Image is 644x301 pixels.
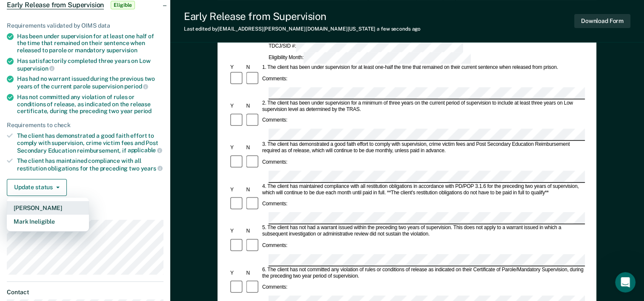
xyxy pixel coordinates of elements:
button: Download Form [574,14,630,28]
div: N [245,145,261,151]
span: Eligible [111,1,135,9]
div: 2. The client has been under supervision for a minimum of three years on the current period of su... [261,100,585,113]
div: Y [229,228,245,235]
div: The client has demonstrated a good faith effort to comply with supervision, crime victim fees and... [17,132,163,154]
div: N [245,270,261,276]
div: Y [229,103,245,109]
button: [PERSON_NAME] [7,201,89,215]
span: a few seconds ago [377,26,421,32]
div: Has had no warrant issued during the previous two years of the current parole supervision [17,75,163,90]
div: Y [229,270,245,276]
div: Requirements to check [7,122,163,129]
div: Comments: [261,159,289,165]
div: 5. The client has not had a warrant issued within the preceding two years of supervision. This do... [261,225,585,238]
div: N [245,103,261,109]
div: Eligibility Month: [267,52,472,64]
div: Y [229,187,245,193]
span: years [141,165,163,172]
div: N [245,187,261,193]
div: Comments: [261,117,289,124]
div: Comments: [261,243,289,249]
span: supervision [106,47,137,54]
span: period [124,83,148,90]
button: Mark Ineligible [7,215,89,228]
div: 1. The client has been under supervision for at least one-half the time that remained on their cu... [261,65,585,71]
div: Has not committed any violation of rules or conditions of release, as indicated on the release ce... [17,94,163,115]
div: The client has maintained compliance with all restitution obligations for the preceding two [17,157,163,172]
span: supervision [17,65,54,72]
div: Early Release from Supervision [184,10,421,23]
div: Comments: [261,284,289,291]
div: Requirements validated by OIMS data [7,22,163,29]
div: 4. The client has maintained compliance with all restitution obligations in accordance with PD/PO... [261,183,585,196]
div: Y [229,145,245,151]
iframe: Intercom live chat [615,272,635,292]
dt: Contact [7,289,163,296]
span: applicable [128,147,162,153]
div: Has satisfactorily completed three years on Low [17,57,163,72]
div: N [245,65,261,71]
span: period [134,108,152,114]
div: 6. The client has not committed any violation of rules or conditions of release as indicated on t... [261,267,585,279]
div: TDCJ/SID #: [267,41,464,53]
div: Last edited by [EMAIL_ADDRESS][PERSON_NAME][DOMAIN_NAME][US_STATE] [184,26,421,32]
div: N [245,228,261,235]
div: Comments: [261,76,289,82]
span: Early Release from Supervision [7,1,104,9]
div: 3. The client has demonstrated a good faith effort to comply with supervision, crime victim fees ... [261,142,585,154]
div: Has been under supervision for at least one half of the time that remained on their sentence when... [17,33,163,54]
button: Update status [7,179,67,196]
div: Y [229,65,245,71]
div: Comments: [261,201,289,207]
